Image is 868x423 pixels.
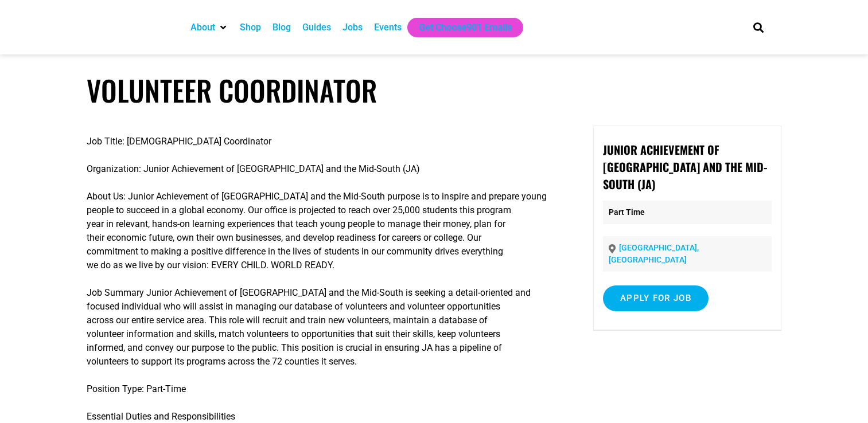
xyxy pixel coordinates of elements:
[419,21,512,34] a: Get Choose901 Emails
[749,18,768,37] div: Search
[190,21,215,34] a: About
[87,162,558,176] p: Organization: Junior Achievement of [GEOGRAPHIC_DATA] and the Mid-South (JA)
[87,286,558,369] p: Job Summary Junior Achievement of [GEOGRAPHIC_DATA] and the Mid-South is seeking a detail-oriente...
[185,18,234,37] div: About
[87,135,558,148] p: Job Title: [DEMOGRAPHIC_DATA] Coordinator
[302,21,331,34] a: Guides
[87,382,558,396] p: Position Type: Part-Time
[87,73,781,107] h1: Volunteer Coordinator
[609,243,699,264] a: [GEOGRAPHIC_DATA], [GEOGRAPHIC_DATA]
[342,21,363,34] a: Jobs
[87,190,558,272] p: About Us: Junior Achievement of [GEOGRAPHIC_DATA] and the Mid-South purpose is to inspire and pre...
[603,201,772,224] p: Part Time
[603,285,709,311] input: Apply for job
[374,21,402,34] a: Events
[603,141,767,193] strong: Junior Achievement of [GEOGRAPHIC_DATA] and the Mid-South (JA)
[185,18,733,37] nav: Main nav
[273,21,291,34] a: Blog
[240,21,261,34] a: Shop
